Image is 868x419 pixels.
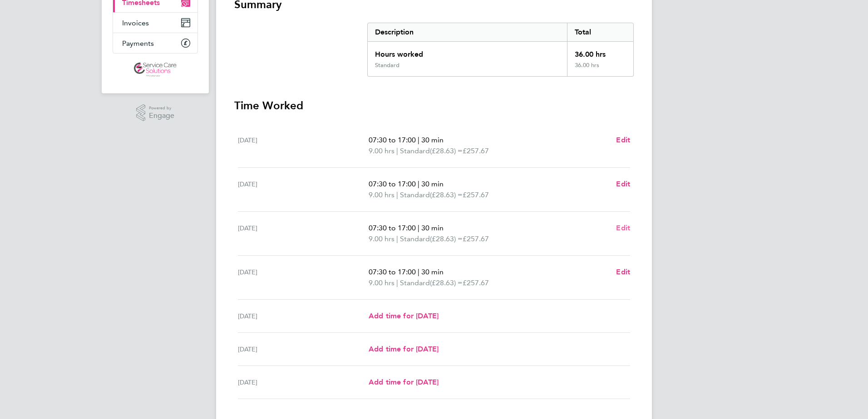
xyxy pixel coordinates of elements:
span: 30 min [421,268,444,276]
span: Payments [122,39,154,48]
div: [DATE] [238,223,369,244]
span: | [418,180,419,188]
span: | [418,224,419,232]
span: 9.00 hrs [369,190,395,199]
span: 30 min [421,180,444,188]
span: | [396,278,398,287]
span: (£28.63) = [430,234,463,243]
span: 07:30 to 17:00 [369,268,416,276]
div: [DATE] [238,344,369,355]
div: Summary [367,23,634,77]
span: | [396,234,398,243]
span: Edit [616,268,630,276]
div: [DATE] [238,179,369,200]
span: (£28.63) = [430,190,463,199]
span: 07:30 to 17:00 [369,136,416,144]
h3: Time Worked [234,98,634,113]
span: Add time for [DATE] [369,345,439,353]
span: £257.67 [463,190,489,199]
a: Payments [113,33,197,53]
a: Edit [616,179,630,190]
span: Engage [149,112,174,120]
a: Powered byEngage [136,104,175,122]
span: 9.00 hrs [369,234,395,243]
span: | [396,146,398,155]
div: [DATE] [238,267,369,288]
span: | [418,268,419,276]
a: Add time for [DATE] [369,311,439,322]
div: [DATE] [238,377,369,388]
span: Standard [400,278,430,288]
a: Edit [616,135,630,146]
img: servicecare-logo-retina.png [134,63,177,77]
span: Edit [616,136,630,144]
span: | [418,136,419,144]
span: Add time for [DATE] [369,378,439,386]
span: £257.67 [463,146,489,155]
a: Add time for [DATE] [369,344,439,355]
span: 30 min [421,224,444,232]
span: (£28.63) = [430,278,463,287]
div: Standard [375,62,399,69]
span: 9.00 hrs [369,278,395,287]
div: Hours worked [368,42,567,62]
span: £257.67 [463,278,489,287]
div: Description [368,23,567,41]
span: Invoices [122,19,149,27]
span: Standard [400,190,430,200]
span: £257.67 [463,234,489,243]
span: Add time for [DATE] [369,312,439,320]
div: 36.00 hrs [567,42,633,62]
span: 07:30 to 17:00 [369,224,416,232]
span: (£28.63) = [430,146,463,155]
span: Edit [616,180,630,188]
span: | [396,190,398,199]
span: Standard [400,146,430,156]
a: Edit [616,223,630,234]
div: Total [567,23,633,41]
span: Standard [400,234,430,244]
a: Add time for [DATE] [369,377,439,388]
span: Edit [616,224,630,232]
div: [DATE] [238,311,369,322]
span: 30 min [421,136,444,144]
span: Powered by [149,104,174,112]
a: Invoices [113,13,197,33]
a: Go to home page [113,63,198,77]
span: 07:30 to 17:00 [369,180,416,188]
div: [DATE] [238,135,369,156]
span: 9.00 hrs [369,146,395,155]
a: Edit [616,267,630,278]
div: 36.00 hrs [567,62,633,76]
